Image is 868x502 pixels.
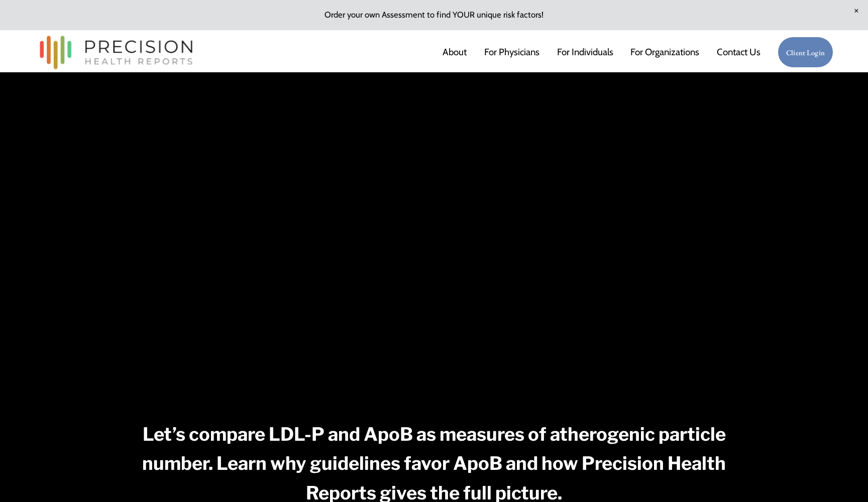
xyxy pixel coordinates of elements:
a: Contact Us [717,42,761,63]
span: For Organizations [630,43,699,61]
iframe: Chat Widget [818,454,868,502]
strong: LDL-P vs ApoB: Understanding Particle Number in Cardiovascular Risk [102,244,773,339]
a: Client Login [778,37,833,68]
a: About [443,42,467,63]
a: folder dropdown [630,42,699,63]
img: Precision Health Reports [35,31,197,74]
a: For Physicians [484,42,539,63]
a: For Individuals [557,42,613,63]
